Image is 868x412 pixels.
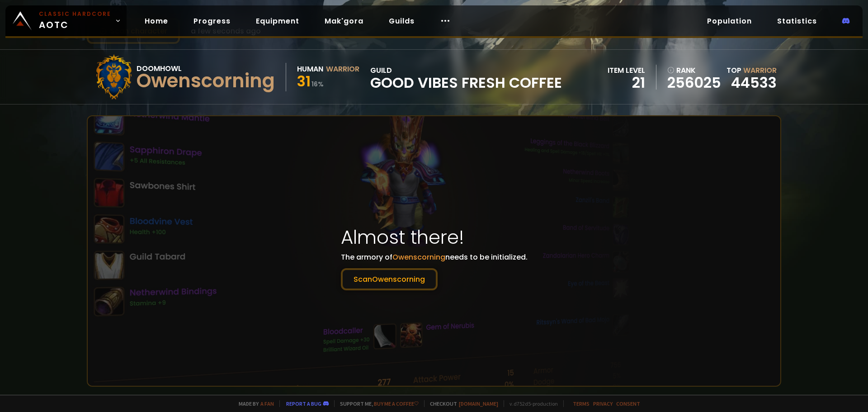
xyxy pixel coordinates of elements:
button: ScanOwenscorning [341,268,438,290]
span: Made by [233,400,274,407]
small: Classic Hardcore [39,10,111,18]
a: Consent [616,400,640,407]
div: guild [370,65,562,90]
a: Statistics [770,12,824,30]
a: Classic HardcoreAOTC [5,5,127,36]
div: Warrior [326,63,359,75]
a: Population [700,12,759,30]
h1: Almost there! [341,223,528,251]
a: 256025 [667,76,721,90]
span: Support me, [334,400,419,407]
div: 21 [608,76,645,90]
span: AOTC [39,10,111,32]
a: Report a bug [286,400,321,407]
div: item level [608,65,645,76]
span: Warrior [743,65,777,76]
a: Privacy [593,400,613,407]
div: rank [667,65,721,76]
a: Terms [573,400,590,407]
a: [DOMAIN_NAME] [459,400,498,407]
div: Doomhowl [137,63,275,74]
div: Top [726,65,777,76]
div: Human [297,63,323,75]
div: Owenscorning [137,74,275,88]
a: 44533 [731,72,777,93]
span: v. d752d5 - production [504,400,558,407]
a: a fan [260,400,274,407]
span: Good Vibes Fresh Coffee [370,76,562,90]
span: Owenscorning [392,252,445,262]
a: Progress [186,12,238,30]
span: Checkout [424,400,498,407]
a: Buy me a coffee [374,400,419,407]
a: Mak'gora [317,12,371,30]
a: Guilds [382,12,422,30]
a: Home [137,12,175,30]
small: 16 % [311,80,324,89]
p: The armory of needs to be initialized. [341,251,528,290]
span: 31 [297,71,311,91]
a: Equipment [249,12,307,30]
